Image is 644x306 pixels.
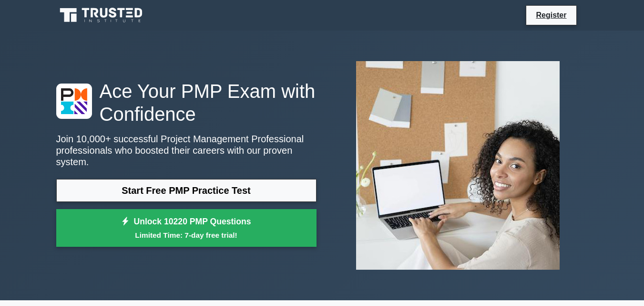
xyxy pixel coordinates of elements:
[530,9,572,21] a: Register
[56,80,317,126] h1: Ace Your PMP Exam with Confidence
[56,179,317,202] a: Start Free PMP Practice Test
[68,230,305,241] small: Limited Time: 7-day free trial!
[56,133,317,168] p: Join 10,000+ successful Project Management Professional professionals who boosted their careers w...
[56,209,317,247] a: Unlock 10220 PMP QuestionsLimited Time: 7-day free trial!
